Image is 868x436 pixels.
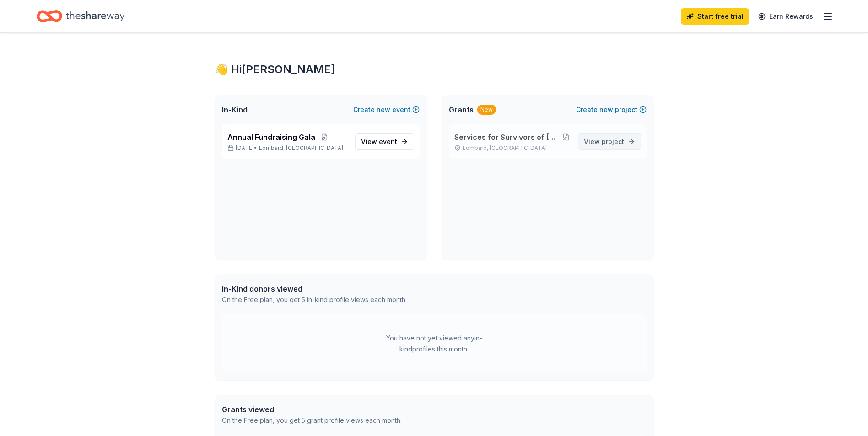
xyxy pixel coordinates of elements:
div: 👋 Hi [PERSON_NAME] [215,62,654,77]
span: View [584,136,624,147]
p: [DATE] • [227,144,348,152]
a: Earn Rewards [753,8,819,25]
div: On the Free plan, you get 5 in-kind profile views each month. [222,294,407,305]
div: New [477,105,496,115]
span: new [377,104,390,115]
a: Start free trial [681,8,749,25]
span: event [379,138,397,145]
div: On the Free plan, you get 5 grant profile views each month. [222,415,402,426]
div: You have not yet viewed any in-kind profiles this month. [377,333,491,355]
a: Home [37,5,124,27]
div: Grants viewed [222,404,402,415]
span: project [602,138,624,145]
button: Createnewproject [576,104,647,115]
span: Annual Fundraising Gala [227,132,315,143]
div: In-Kind donors viewed [222,283,407,294]
span: In-Kind [222,104,248,115]
span: View [361,136,397,147]
span: new [599,104,613,115]
span: Services for Survivors of [MEDICAL_DATA] and Exploitation [454,132,561,143]
span: Grants [449,104,474,115]
button: Createnewevent [353,104,420,115]
a: View project [578,133,641,150]
span: Lombard, [GEOGRAPHIC_DATA] [259,144,343,152]
a: View event [355,133,414,150]
p: Lombard, [GEOGRAPHIC_DATA] [454,144,571,152]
